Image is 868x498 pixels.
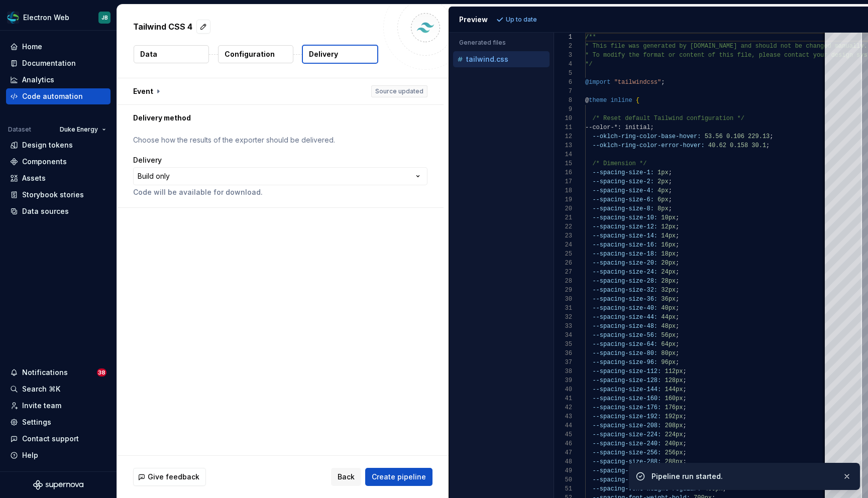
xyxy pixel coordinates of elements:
span: ; [676,332,679,339]
span: ; [676,323,679,330]
span: --spacing-size-256: [592,449,661,456]
span: 0.106 [726,133,744,140]
span: 14px [661,232,676,239]
span: --spacing-size-176: [592,404,661,411]
div: 30 [554,295,572,304]
span: ; [683,368,686,375]
div: 40 [554,385,572,394]
span: --spacing-size-80: [592,350,658,357]
span: ; [668,205,672,212]
span: --spacing-size-224: [592,431,661,438]
p: Tailwind CSS 4 [133,21,192,33]
span: @ [585,97,589,104]
span: ; [668,187,672,194]
span: 53.56 [704,133,722,140]
button: Help [6,447,111,463]
span: ; [683,395,686,402]
span: ; [676,305,679,312]
button: tailwind.css [453,54,550,65]
p: Generated files [459,39,544,47]
span: --spacing-size-8: [592,205,654,212]
span: --spacing-size-16: [592,241,658,248]
span: --spacing-size-112: [592,368,661,375]
span: ; [668,196,672,203]
div: Storybook stories [22,190,84,200]
p: Choose how the results of the exporter should be delivered. [133,135,427,145]
div: 34 [554,331,572,340]
img: f6f21888-ac52-4431-a6ea-009a12e2bf23.png [7,12,19,24]
div: 3 [554,51,572,60]
div: Design tokens [22,140,73,150]
span: /* Reset default Tailwind configuration */ [592,115,744,122]
span: Duke Energy [60,126,98,134]
div: 18 [554,186,572,195]
span: Give feedback [148,472,199,482]
div: 13 [554,141,572,150]
span: --spacing-size-144: [592,386,661,393]
span: 208px [665,422,683,429]
span: --spacing-size-2: [592,178,654,185]
div: Invite team [22,401,61,411]
span: --oklch-ring-color-base-hover: [592,133,701,140]
span: uld not be changed manually. [766,43,867,50]
span: --spacing-size-12: [592,223,658,230]
div: 51 [554,484,572,493]
span: --color-*: initial; [585,124,654,131]
span: 112px [665,368,683,375]
span: --spacing-size-1: [592,169,654,176]
div: 41 [554,394,572,403]
span: 12px [661,223,676,230]
a: Design tokens [6,137,111,153]
label: Delivery [133,155,162,165]
div: 20 [554,204,572,213]
span: /* Dimension */ [592,160,646,167]
span: 56px [661,332,676,339]
span: ; [676,241,679,248]
div: Settings [22,417,51,427]
div: 45 [554,430,572,439]
button: Give feedback [133,468,206,486]
div: Help [22,450,38,460]
div: Data sources [22,206,69,216]
span: ; [676,341,679,348]
span: @import [585,79,610,86]
span: * To modify the format or content of this file, p [585,52,763,59]
div: 28 [554,277,572,286]
span: 80px [661,350,676,357]
a: Settings [6,414,111,430]
div: 46 [554,439,572,448]
button: Search ⌘K [6,381,111,397]
span: --spacing-size-128: [592,377,661,384]
button: Electron WebJB [2,7,115,28]
span: ; [668,178,672,185]
span: --spacing-size-4: [592,187,654,194]
span: --oklch-ring-color-error-hover: [592,142,704,149]
span: 160px [665,395,683,402]
button: Back [331,468,361,486]
div: 44 [554,421,572,430]
div: 49 [554,466,572,475]
span: 1px [658,169,669,176]
span: { [635,97,639,104]
span: --spacing-size-20: [592,260,658,267]
span: --spacing-size-28: [592,278,658,285]
div: Assets [22,173,46,183]
span: 40px [661,305,676,312]
span: ; [676,251,679,258]
div: 35 [554,340,572,349]
div: 32 [554,313,572,322]
span: 36px [661,296,676,303]
div: 23 [554,231,572,240]
span: * This file was generated by [DOMAIN_NAME] and sho [585,43,766,50]
button: Data [134,45,209,63]
span: 256px [665,449,683,456]
a: Analytics [6,72,111,88]
span: 48px [661,323,676,330]
div: Home [22,42,42,52]
span: --spacing-size-64: [592,341,658,348]
div: 8 [554,96,572,105]
div: Notifications [22,367,68,378]
p: Up to date [506,16,537,24]
span: --spacing-size-96: [592,359,658,366]
span: --spacing-size-288: [592,458,661,465]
